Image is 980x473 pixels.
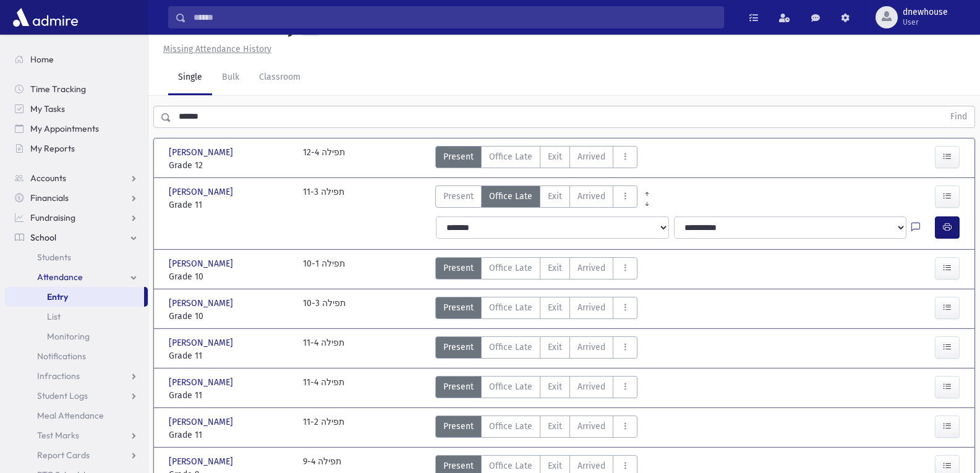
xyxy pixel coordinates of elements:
[30,173,66,184] span: Accounts
[577,262,605,275] span: Arrived
[168,61,212,95] a: Single
[169,336,236,349] span: [PERSON_NAME]
[577,301,605,314] span: Arrived
[30,192,69,203] span: Financials
[435,146,637,172] div: AttTypes
[443,150,474,163] span: Present
[37,370,80,381] span: Infractions
[548,380,562,393] span: Exit
[435,415,637,441] div: AttTypes
[443,459,474,472] span: Present
[443,420,474,433] span: Present
[489,262,532,275] span: Office Late
[169,455,236,468] span: [PERSON_NAME]
[5,425,148,445] a: Test Marks
[577,150,605,163] span: Arrived
[548,420,562,433] span: Exit
[37,450,90,461] span: Report Cards
[169,376,236,389] span: [PERSON_NAME]
[443,262,474,275] span: Present
[5,119,148,138] a: My Appointments
[577,341,605,354] span: Arrived
[37,410,104,421] span: Meal Attendance
[30,232,56,243] span: School
[435,257,637,283] div: AttTypes
[30,83,86,95] span: Time Tracking
[212,61,249,95] a: Bulk
[5,247,148,267] a: Students
[5,138,148,158] a: My Reports
[5,228,148,247] a: School
[577,190,605,203] span: Arrived
[903,7,948,17] span: dnewhouse
[5,326,148,346] a: Monitoring
[37,390,88,401] span: Student Logs
[548,301,562,314] span: Exit
[903,17,948,27] span: User
[30,212,75,223] span: Fundraising
[169,159,291,172] span: Grade 12
[169,185,236,198] span: [PERSON_NAME]
[5,386,148,406] a: Student Logs
[47,291,68,302] span: Entry
[435,336,637,362] div: AttTypes
[10,5,81,30] img: AdmirePro
[489,301,532,314] span: Office Late
[489,341,532,354] span: Office Late
[577,420,605,433] span: Arrived
[489,150,532,163] span: Office Late
[548,190,562,203] span: Exit
[303,376,344,402] div: 11-4 תפילה
[5,287,144,307] a: Entry
[169,310,291,323] span: Grade 10
[169,270,291,283] span: Grade 10
[489,190,532,203] span: Office Late
[5,188,148,208] a: Financials
[169,389,291,402] span: Grade 11
[303,185,344,211] div: 11-3 תפילה
[303,415,344,441] div: 11-2 תפילה
[37,252,71,263] span: Students
[30,103,65,114] span: My Tasks
[5,346,148,366] a: Notifications
[163,44,271,54] u: Missing Attendance History
[169,415,236,428] span: [PERSON_NAME]
[169,257,236,270] span: [PERSON_NAME]
[443,190,474,203] span: Present
[303,336,344,362] div: 11-4 תפילה
[169,297,236,310] span: [PERSON_NAME]
[169,428,291,441] span: Grade 11
[5,79,148,99] a: Time Tracking
[30,143,75,154] span: My Reports
[186,6,723,28] input: Search
[169,146,236,159] span: [PERSON_NAME]
[5,267,148,287] a: Attendance
[169,198,291,211] span: Grade 11
[943,106,974,127] button: Find
[443,380,474,393] span: Present
[5,49,148,69] a: Home
[47,311,61,322] span: List
[5,307,148,326] a: List
[30,54,54,65] span: Home
[435,376,637,402] div: AttTypes
[5,168,148,188] a: Accounts
[303,257,345,283] div: 10-1 תפילה
[435,185,637,211] div: AttTypes
[37,430,79,441] span: Test Marks
[5,366,148,386] a: Infractions
[548,341,562,354] span: Exit
[249,61,310,95] a: Classroom
[158,44,271,54] a: Missing Attendance History
[303,146,345,172] div: 12-4 תפילה
[489,380,532,393] span: Office Late
[37,351,86,362] span: Notifications
[37,271,83,283] span: Attendance
[5,406,148,425] a: Meal Attendance
[548,150,562,163] span: Exit
[5,99,148,119] a: My Tasks
[30,123,99,134] span: My Appointments
[169,349,291,362] span: Grade 11
[443,301,474,314] span: Present
[303,297,346,323] div: 10-3 תפילה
